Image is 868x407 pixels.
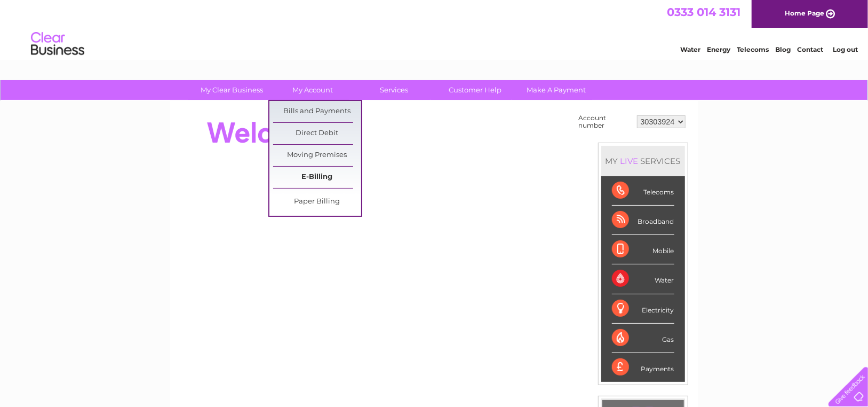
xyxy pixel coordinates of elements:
a: Log out [833,45,858,53]
a: Contact [797,45,823,53]
img: logo.png [30,28,85,60]
a: Moving Premises [273,145,361,166]
a: Blog [775,45,791,53]
a: Make A Payment [512,80,600,100]
div: Clear Business is a trading name of Verastar Limited (registered in [GEOGRAPHIC_DATA] No. 3667643... [182,6,687,52]
a: Energy [707,45,730,53]
div: Mobile [612,235,674,264]
a: E-Billing [273,167,361,188]
a: Paper Billing [273,191,361,213]
a: Direct Debit [273,123,361,144]
div: MY SERVICES [601,146,685,176]
div: Payments [612,353,674,382]
a: Bills and Payments [273,101,361,122]
div: LIVE [618,156,641,166]
a: Customer Help [431,80,519,100]
div: Gas [612,324,674,353]
a: Services [350,80,438,100]
div: Water [612,264,674,294]
div: Telecoms [612,176,674,206]
a: My Clear Business [188,80,276,100]
div: Electricity [612,294,674,324]
a: Water [680,45,700,53]
a: 0333 014 3131 [667,5,740,19]
div: Broadband [612,206,674,235]
td: Account number [576,112,634,132]
a: Telecoms [737,45,769,53]
a: My Account [269,80,357,100]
